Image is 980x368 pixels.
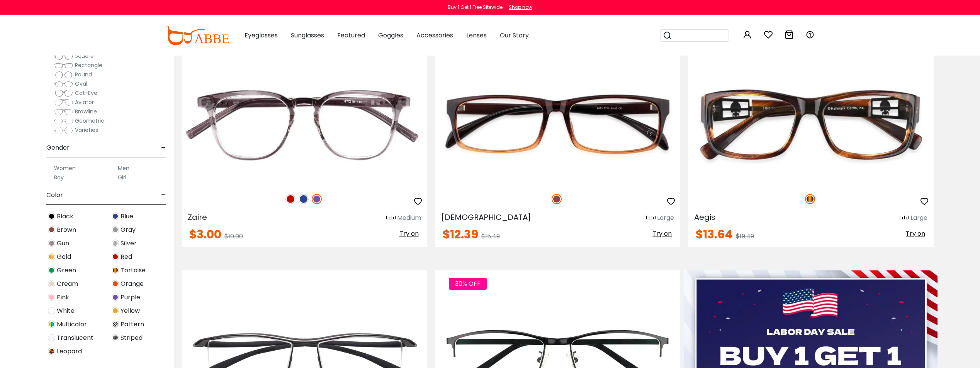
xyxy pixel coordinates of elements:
[900,215,909,221] img: size ruler
[48,307,55,314] img: White
[54,71,73,79] img: Round.png
[312,194,322,204] img: Purple
[646,215,656,221] img: size ruler
[736,232,754,241] span: $19.49
[509,4,532,11] div: Shop now
[441,212,531,223] span: [DEMOGRAPHIC_DATA]
[399,229,419,238] span: Try on
[291,31,324,40] span: Sunglasses
[904,229,927,239] button: Try on
[688,63,934,186] img: Tortoise Aegis - TR ,Universal Bridge Fit
[112,307,119,314] img: Yellow
[118,164,129,173] label: Men
[54,62,73,69] img: Rectangle.png
[54,117,73,125] img: Geometric.png
[386,215,396,221] img: size ruler
[46,138,70,157] span: Gender
[694,212,715,223] span: Aegis
[397,213,421,223] div: Medium
[57,293,69,302] span: Pink
[112,334,119,341] img: Striped
[121,239,137,248] span: Silver
[188,212,207,223] span: Zaire
[552,194,562,204] img: Brown
[57,266,76,275] span: Green
[161,138,166,157] span: -
[54,99,73,106] img: Aviator.png
[75,71,92,78] span: Round
[57,320,87,329] span: Multicolor
[652,229,672,238] span: Try on
[54,164,76,173] label: Women
[650,229,674,239] button: Try on
[906,229,925,238] span: Try on
[57,239,69,248] span: Gun
[481,232,500,241] span: $15.49
[118,173,126,182] label: Girl
[299,194,309,204] img: Blue
[121,320,144,329] span: Pattern
[48,294,55,301] img: Pink
[121,293,140,302] span: Purple
[48,240,55,247] img: Gun
[75,108,97,115] span: Browline
[54,89,73,97] img: Cat-Eye.png
[48,348,55,355] img: Leopard
[54,173,64,182] label: Boy
[166,26,229,45] img: abbeglasses.com
[75,126,98,134] span: Varieties
[448,4,504,11] div: Buy 1 Get 1 Free Sitewide!
[48,321,55,328] img: Multicolor
[121,252,132,262] span: Red
[224,232,243,241] span: $10.00
[57,279,78,289] span: Cream
[657,213,674,223] div: Large
[112,321,119,328] img: Pattern
[48,226,55,233] img: Brown
[54,52,73,60] img: Square.png
[121,212,133,221] span: Blue
[505,4,532,10] a: Shop now
[161,186,166,204] span: -
[75,52,94,60] span: Square
[57,212,73,221] span: Black
[443,226,478,243] span: $12.39
[121,279,144,289] span: Orange
[54,80,73,88] img: Oval.png
[337,31,365,40] span: Featured
[112,294,119,301] img: Purple
[57,252,71,262] span: Gold
[805,194,815,204] img: Tortoise
[54,127,73,135] img: Varieties.png
[112,213,119,220] img: Blue
[48,267,55,274] img: Green
[57,333,93,343] span: Translucent
[57,225,76,235] span: Brown
[189,226,221,243] span: $3.00
[112,240,119,247] img: Silver
[46,186,63,204] span: Color
[416,31,453,40] span: Accessories
[57,306,75,316] span: White
[75,89,97,97] span: Cat-Eye
[500,31,529,40] span: Our Story
[75,80,87,88] span: Oval
[378,31,403,40] span: Goggles
[48,213,55,220] img: Black
[112,280,119,287] img: Orange
[121,306,140,316] span: Yellow
[54,108,73,116] img: Browline.png
[910,213,927,223] div: Large
[48,280,55,287] img: Cream
[75,61,102,69] span: Rectangle
[435,63,681,186] img: Brown Isaiah - TR ,Universal Bridge Fit
[112,253,119,260] img: Red
[75,117,104,125] span: Geometric
[182,63,427,186] img: Purple Zaire - TR ,Universal Bridge Fit
[75,98,94,106] span: Aviator
[466,31,487,40] span: Lenses
[285,194,296,204] img: Red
